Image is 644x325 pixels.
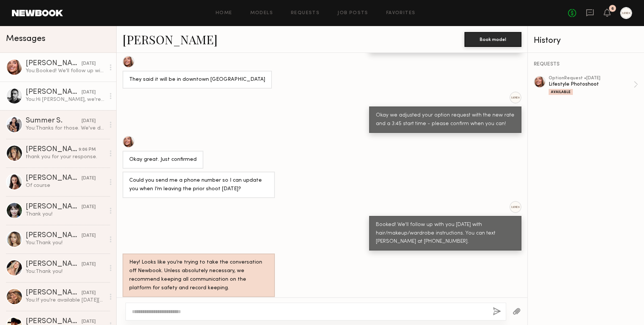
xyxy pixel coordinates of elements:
a: Requests [291,11,320,16]
div: [PERSON_NAME] [26,89,82,96]
div: thank you for your response. [26,153,105,160]
div: [DATE] [82,175,96,182]
a: Models [250,11,273,16]
div: [DATE] [82,204,96,211]
a: Book model [464,36,521,42]
div: [DATE] [82,118,96,125]
div: Summer S. [26,117,82,125]
div: You: Thank you! [26,268,105,275]
div: [PERSON_NAME] [26,146,79,153]
div: Okay we adjusted your option request with the new rate and a 3:45 start time - please confirm whe... [376,111,515,128]
div: [DATE] [82,89,96,96]
div: They said it will be in downtown [GEOGRAPHIC_DATA] [129,76,265,84]
a: Favorites [386,11,416,16]
div: 9:06 PM [79,146,96,153]
div: Okay great. Just confirmed [129,156,197,164]
div: REQUESTS [534,62,638,67]
div: You: Booked! We'll follow up with you [DATE] with hair/makeup/wardrobe instructions. You can text... [26,67,105,74]
a: Home [216,11,232,16]
div: Available [549,89,573,95]
a: [PERSON_NAME] [123,31,218,47]
div: 6 [611,7,614,11]
div: [PERSON_NAME] [26,175,82,182]
div: [PERSON_NAME] [26,289,82,297]
span: Messages [6,35,45,43]
div: option Request • [DATE] [549,76,634,81]
a: optionRequest •[DATE]Lifestyle PhotoshootAvailable [549,76,638,95]
div: Of course [26,182,105,189]
div: [PERSON_NAME] [26,203,82,211]
div: [PERSON_NAME] [26,261,82,268]
div: You: If you're available [DATE][DATE] from 3:30-5:30 please send us three raw unedited selfies of... [26,297,105,304]
div: [PERSON_NAME] [26,232,82,239]
div: Could you send me a phone number so I can update you when I’m leaving the prior shoot [DATE]? [129,176,268,194]
div: [DATE] [82,60,96,67]
div: [DATE] [82,290,96,297]
div: Booked! We'll follow up with you [DATE] with hair/makeup/wardrobe instructions. You can text [PER... [376,221,515,246]
div: You: Thank you! [26,239,105,246]
div: Lifestyle Photoshoot [549,81,634,88]
div: Hey! Looks like you’re trying to take the conversation off Newbook. Unless absolutely necessary, ... [129,258,268,293]
div: [DATE] [82,261,96,268]
div: [PERSON_NAME] [26,60,82,67]
div: [DATE] [82,232,96,239]
button: Book model [464,32,521,47]
a: Job Posts [337,11,368,16]
div: You: Thanks for those. We've decided to move forward with a different selection of models for thi... [26,125,105,132]
div: Thank you! [26,211,105,218]
div: You: Hi [PERSON_NAME], we're finalizing the shoot location. We'll follow up with all details [DATE]! [26,96,105,103]
div: History [534,36,638,45]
